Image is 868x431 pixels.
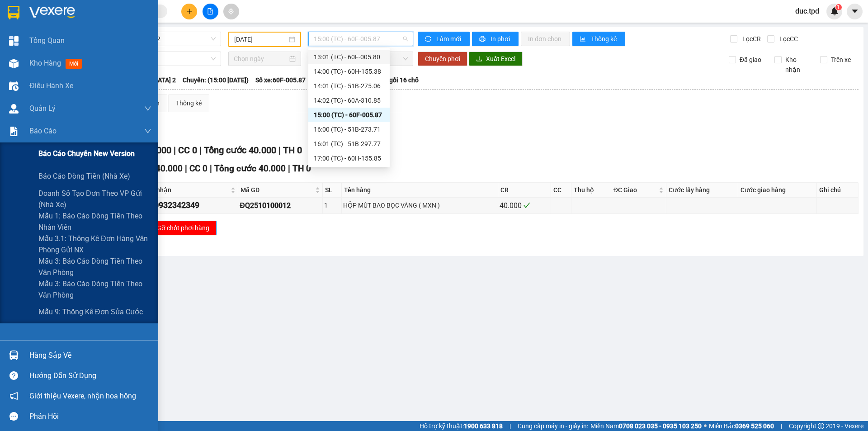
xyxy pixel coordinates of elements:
[314,66,384,76] div: 14:00 (TC) - 60H-155.38
[418,52,467,66] button: Chuyển phơi
[203,4,218,19] button: file-add
[591,34,618,44] span: Thống kê
[29,369,151,383] div: Hướng dẫn sử dụng
[613,185,657,195] span: ĐC Giao
[176,98,202,108] div: Thống kê
[738,183,816,198] th: Cước giao hàng
[323,183,342,198] th: SL
[283,145,302,156] span: TH 0
[238,198,323,213] td: ĐQ2510100012
[343,200,496,210] div: HỘP MÚT BAO BỌC VÀNG ( MXN )
[183,75,249,85] span: Chuyến: (15:00 [DATE])
[314,153,384,163] div: 17:00 (TC) - 60H-155.85
[509,421,511,431] span: |
[29,390,136,402] span: Giới thiệu Vexere, nhận hoa hồng
[837,4,840,10] span: 1
[776,34,799,44] span: Lọc CC
[140,221,217,235] button: unlockGỡ chốt phơi hàng
[234,34,287,44] input: 10/10/2025
[500,200,549,211] div: 40.000
[8,6,19,19] img: logo-vxr
[314,32,408,46] span: 15:00 (TC) - 60F-005.87
[491,34,511,44] span: In phơi
[278,145,281,156] span: |
[255,75,306,85] span: Số xe: 60F-005.87
[314,95,384,105] div: 14:02 (TC) - 60A-310.85
[9,371,18,380] span: question-circle
[314,110,384,120] div: 15:00 (TC) - 60F-005.87
[29,125,57,137] span: Báo cáo
[136,199,237,212] div: nam 0932342349
[324,200,340,210] div: 1
[204,145,276,156] span: Tổng cước 40.000
[735,422,774,430] strong: 0369 525 060
[144,105,151,112] span: down
[342,183,498,198] th: Tên hàng
[835,4,842,10] sup: 1
[288,163,290,174] span: |
[29,35,65,46] span: Tổng Quan
[817,183,859,198] th: Ghi chú
[240,200,321,211] div: ĐQ2510100012
[580,36,587,43] span: bar-chart
[137,185,229,195] span: Người nhận
[9,59,19,68] img: warehouse-icon
[472,32,519,46] button: printerIn phơi
[788,5,826,17] span: duc.tpd
[292,163,311,174] span: TH 0
[314,81,384,91] div: 14:01 (TC) - 51B-275.06
[9,104,19,114] img: warehouse-icon
[739,34,762,44] span: Lọc CR
[572,32,625,46] button: bar-chartThống kê
[571,183,611,198] th: Thu hộ
[619,422,702,430] strong: 0708 023 035 - 0935 103 250
[830,7,839,15] img: icon-new-feature
[38,306,143,317] span: Mẫu 9: Thống kê đơn sửa cước
[314,124,384,134] div: 16:00 (TC) - 51B-273.71
[38,188,151,210] span: Doanh số tạo đơn theo VP gửi (nhà xe)
[704,424,707,428] span: ⚪️
[9,127,19,136] img: solution-icon
[185,163,187,174] span: |
[214,163,286,174] span: Tổng cước 40.000
[38,278,151,301] span: Mẫu 3: Báo cáo dòng tiền theo văn phòng
[241,185,313,195] span: Mã GD
[709,421,774,431] span: Miền Bắc
[521,32,570,46] button: In đơn chọn
[144,128,151,135] span: down
[418,32,470,46] button: syncLàm mới
[181,4,197,19] button: plus
[186,8,193,14] span: plus
[38,233,151,256] span: Mẫu 3.1: Thống kê đơn hàng văn phòng gửi NX
[142,163,183,174] span: CR 40.000
[551,183,571,198] th: CC
[851,7,859,15] span: caret-down
[498,183,551,198] th: CR
[425,36,433,43] span: sync
[29,410,151,423] div: Phản hồi
[178,145,197,156] span: CC 0
[29,59,61,67] span: Kho hàng
[736,55,765,65] span: Đã giao
[207,8,213,14] span: file-add
[38,210,151,233] span: Mẫu 1: Báo cáo dòng tiền theo nhân viên
[314,52,384,62] div: 13:01 (TC) - 60F-005.80
[189,163,208,174] span: CC 0
[523,202,530,209] span: check
[9,36,19,46] img: dashboard-icon
[469,52,523,66] button: downloadXuất Excel
[827,55,854,65] span: Trên xe
[518,421,588,431] span: Cung cấp máy in - giấy in:
[420,421,503,431] span: Hỗ trợ kỹ thuật:
[66,59,82,69] span: mới
[29,103,56,114] span: Quản Lý
[782,55,813,75] span: Kho nhận
[486,54,515,64] span: Xuất Excel
[157,223,209,233] span: Gỡ chốt phơi hàng
[436,34,462,44] span: Làm mới
[38,256,151,278] span: Mẫu 3: Báo cáo dòng tiền theo văn phòng
[234,54,288,64] input: Chọn ngày
[9,412,18,421] span: message
[847,4,863,19] button: caret-down
[223,4,239,19] button: aim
